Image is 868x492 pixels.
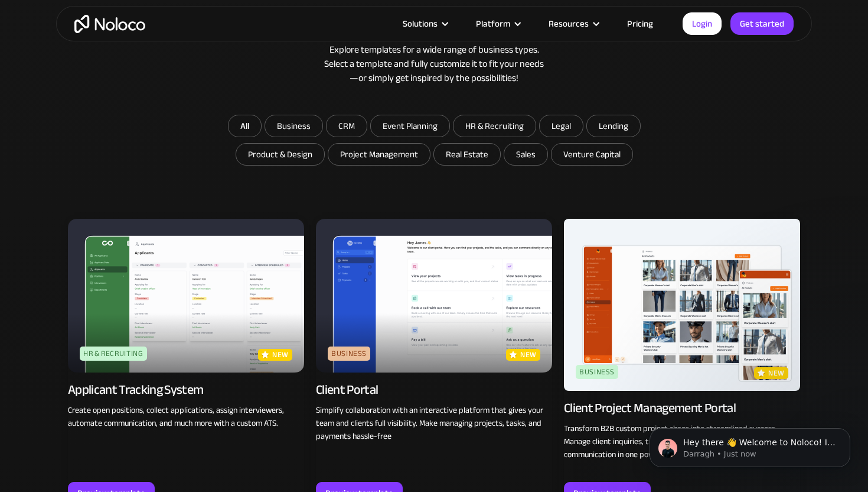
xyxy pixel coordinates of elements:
[476,16,510,31] div: Platform
[328,347,370,361] div: Business
[520,349,537,361] p: new
[228,115,262,137] a: All
[198,115,670,169] form: Email Form
[272,349,289,361] p: new
[74,15,145,33] a: home
[632,403,868,486] iframe: Intercom notifications message
[576,365,618,379] div: Business
[564,400,736,416] div: Client Project Management Portal
[388,16,461,31] div: Solutions
[68,43,800,85] div: Explore templates for a wide range of business types. Select a template and fully customize it to...
[316,381,378,398] div: Client Portal
[534,16,612,31] div: Resources
[80,347,147,361] div: HR & Recruiting
[549,16,589,31] div: Resources
[612,16,668,31] a: Pricing
[68,381,204,398] div: Applicant Tracking System
[461,16,534,31] div: Platform
[683,12,722,35] a: Login
[403,16,438,31] div: Solutions
[730,12,794,35] a: Get started
[564,422,800,461] p: Transform B2B custom project chaos into streamlined success. Manage client inquiries, track proje...
[768,367,785,379] p: new
[316,404,552,443] p: Simplify collaboration with an interactive platform that gives your team and clients full visibil...
[68,404,304,430] p: Create open positions, collect applications, assign interviewers, automate communication, and muc...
